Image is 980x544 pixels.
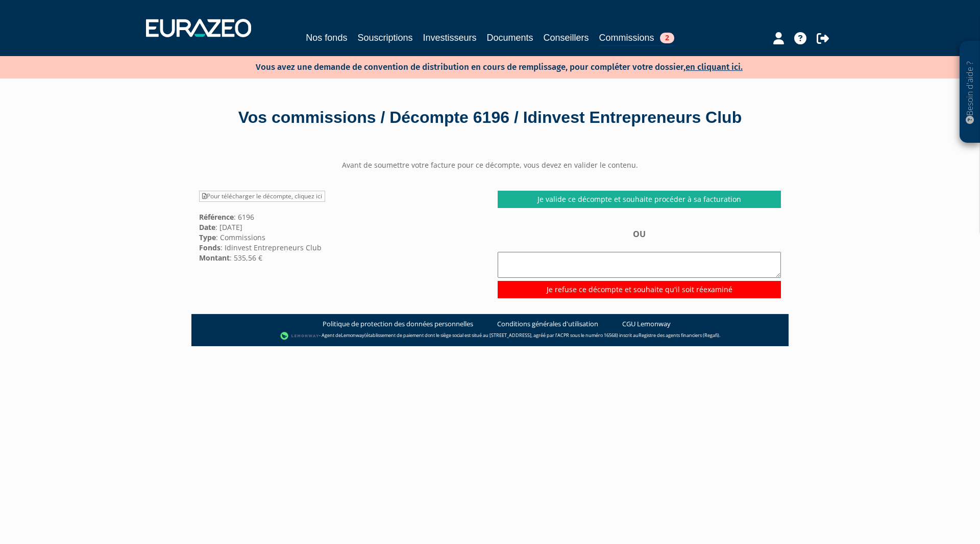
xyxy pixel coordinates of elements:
[199,222,215,232] strong: Date
[191,160,789,170] center: Avant de soumettre votre facture pour ce décompte, vous devez en valider le contenu.
[498,228,781,298] div: OU
[341,332,364,339] a: Lemonway
[487,31,533,45] a: Documents
[146,19,251,37] img: 1732889491-logotype_eurazeo_blanc_rvb.png
[639,332,719,339] a: Registre des agents financiers (Regafi)
[423,31,476,45] a: Investisseurs
[685,62,743,72] a: en cliquant ici.
[202,331,778,341] div: - Agent de (établissement de paiement dont le siège social est situé au [STREET_ADDRESS], agréé p...
[357,31,412,45] a: Souscriptions
[498,191,781,208] a: Je valide ce décompte et souhaite procéder à sa facturation
[497,319,598,329] a: Conditions générales d'utilisation
[199,106,781,129] div: Vos commissions / Décompte 6196 / Idinvest Entrepreneurs Club
[226,59,743,73] p: Vous avez une demande de convention de distribution en cours de remplissage, pour compléter votre...
[306,31,347,45] a: Nos fonds
[599,31,674,46] a: Commissions2
[191,191,490,263] div: : 6196 : [DATE] : Commissions : Idinvest Entrepreneurs Club : 535,56 €
[622,319,671,329] a: CGU Lemonway
[199,253,230,263] strong: Montant
[964,46,976,138] p: Besoin d'aide ?
[199,191,325,202] a: Pour télécharger le décompte, cliquez ici
[199,232,216,242] strong: Type
[498,281,781,298] input: Je refuse ce décompte et souhaite qu'il soit réexaminé
[660,33,674,43] span: 2
[199,212,234,222] strong: Référence
[544,31,589,45] a: Conseillers
[323,319,473,329] a: Politique de protection des données personnelles
[280,331,320,341] img: logo-lemonway.png
[199,243,220,252] strong: Fonds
